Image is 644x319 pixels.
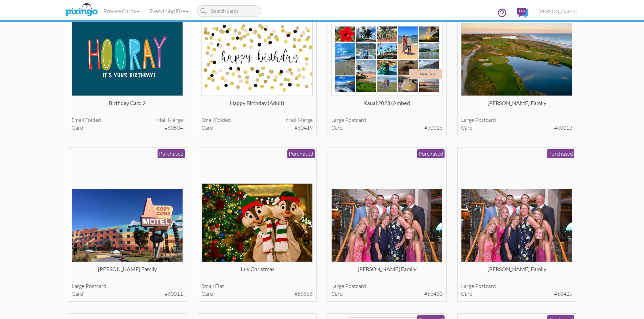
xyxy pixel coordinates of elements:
[144,3,194,20] a: Everything Else
[156,116,183,124] span: Mail merge
[72,19,183,96] img: 127658-1-1738706135014-6862e533904c6358-qa.jpg
[64,2,99,19] img: pixingo logo
[345,116,366,123] span: postcard
[86,283,106,289] span: postcard
[72,283,85,289] span: large
[215,283,224,289] span: flat
[461,99,572,113] div: [PERSON_NAME] Family
[554,290,572,298] span: #58429
[201,283,214,289] span: small
[554,124,572,132] span: #60013
[98,3,144,20] a: Browse Cards
[72,265,183,279] div: [PERSON_NAME] Family
[85,116,101,123] span: folded
[72,116,84,123] span: small
[215,116,231,123] span: folded
[461,283,474,289] span: large
[72,124,183,132] div: card
[417,149,445,158] div: Purchased
[517,8,528,18] img: comments.svg
[461,189,572,262] img: 100418-1-1689002145724-e93cf5dae4ae8cfa-qa.jpg
[286,116,313,124] span: Mail merge
[201,99,313,113] div: Happy Birthday (Adult)
[201,19,313,96] img: 130441-1-1744617602635-7105f59854359c31-qa.jpg
[201,116,214,123] span: small
[287,149,315,158] div: Purchased
[201,183,313,262] img: 100948-1-1689966159265-92b8ecf90f5282e4-qa.jpg
[197,5,261,17] input: Search cards
[461,23,572,96] img: 103582-1-1695130021197-183520ae1910cfbe-qa.jpg
[475,283,496,289] span: postcard
[165,290,183,298] span: #60011
[331,124,443,132] div: card
[331,116,344,123] span: large
[294,124,313,132] span: #60419
[461,290,572,298] div: card
[424,124,443,132] span: #60018
[294,290,313,298] span: #58686
[533,3,582,20] a: [PERSON_NAME]
[331,290,443,298] div: card
[72,189,183,262] img: 103579-1-1695138033833-e22b3c672a00a88a-qa.jpg
[165,124,183,132] span: #60504
[331,99,443,113] div: Kauai 2023 (Amber)
[201,265,313,279] div: July Christmas
[158,149,185,158] div: Purchased
[424,290,443,298] span: #58430
[331,23,443,96] img: 103597-1-1695249427933-32fef88b853c333d-qa.jpg
[461,116,474,123] span: large
[475,116,496,123] span: postcard
[201,124,313,132] div: card
[201,290,313,298] div: card
[331,189,443,262] img: 100419-1-1689002235639-f0fc297adacc2280-qa.jpg
[72,290,183,298] div: card
[331,283,344,289] span: large
[331,265,443,279] div: [PERSON_NAME] Family
[72,99,183,113] div: Birthday Card 2
[547,149,574,158] div: Purchased
[461,124,572,132] div: card
[461,265,572,279] div: [PERSON_NAME] Family
[539,8,577,14] span: [PERSON_NAME]
[345,283,366,289] span: postcard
